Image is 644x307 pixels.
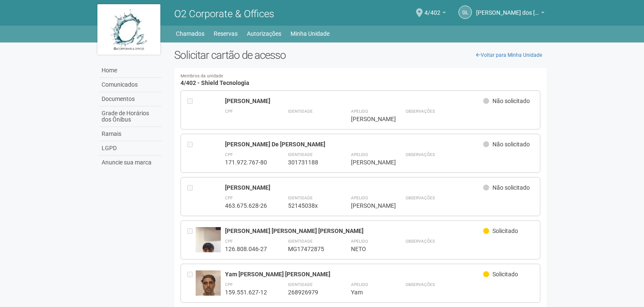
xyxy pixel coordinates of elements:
[351,202,385,209] div: [PERSON_NAME]
[351,196,368,200] strong: Apelido
[99,127,162,141] a: Ramais
[288,109,313,114] strong: Identidade
[424,11,446,17] a: 4/402
[351,288,385,296] div: Yam
[351,109,368,114] strong: Apelido
[492,271,518,278] span: Solicitado
[225,239,233,243] strong: CPF
[406,109,435,114] strong: Observações
[288,288,330,296] div: 268926979
[225,282,233,287] strong: CPF
[476,1,539,16] span: Gabriel Lemos Carreira dos Reis
[99,156,162,169] a: Anuncie sua marca
[471,49,547,61] a: Voltar para Minha Unidade
[196,270,221,300] img: user.jpg
[406,196,435,200] strong: Observações
[225,196,233,200] strong: CPF
[406,239,435,243] strong: Observações
[225,152,233,157] strong: CPF
[99,141,162,156] a: LGPD
[492,228,518,234] span: Solicitado
[288,202,330,209] div: 52145038x
[225,245,267,253] div: 126.808.046-27
[351,239,368,243] strong: Apelido
[214,28,238,40] a: Reservas
[174,8,274,20] span: O2 Corporate & Offices
[351,159,385,166] div: [PERSON_NAME]
[492,184,530,191] span: Não solicitado
[225,288,267,296] div: 159.551.627-12
[225,109,233,114] strong: CPF
[288,159,330,166] div: 301731188
[288,282,313,287] strong: Identidade
[351,282,368,287] strong: Apelido
[492,98,530,104] span: Não solicitado
[351,152,368,157] strong: Apelido
[492,141,530,148] span: Não solicitado
[225,270,483,278] div: Yam [PERSON_NAME] [PERSON_NAME]
[288,196,313,200] strong: Identidade
[458,5,472,19] a: GL
[476,11,545,17] a: [PERSON_NAME] dos [PERSON_NAME]
[99,64,162,78] a: Home
[181,74,540,86] h4: 4/402 - Shield Tecnologia
[288,239,313,243] strong: Identidade
[176,28,204,40] a: Chamados
[174,49,547,61] h2: Solicitar cartão de acesso
[225,140,483,148] div: [PERSON_NAME] De [PERSON_NAME]
[225,159,267,166] div: 171.972.767-80
[351,245,385,253] div: NETO
[291,28,330,40] a: Minha Unidade
[99,78,162,92] a: Comunicados
[288,245,330,253] div: MG17472875
[247,28,281,40] a: Autorizações
[97,4,160,55] img: logo.jpg
[406,282,435,287] strong: Observações
[225,227,483,235] div: [PERSON_NAME] [PERSON_NAME] [PERSON_NAME]
[181,74,540,79] small: Membros da unidade
[225,184,483,191] div: [PERSON_NAME]
[99,106,162,127] a: Grade de Horários dos Ônibus
[288,152,313,157] strong: Identidade
[187,270,196,296] div: Entre em contato com a Aministração para solicitar o cancelamento ou 2a via
[196,227,221,272] img: user.jpg
[99,92,162,106] a: Documentos
[225,202,267,209] div: 463.675.628-26
[424,1,440,16] span: 4/402
[225,97,483,105] div: [PERSON_NAME]
[187,227,196,253] div: Entre em contato com a Aministração para solicitar o cancelamento ou 2a via
[406,152,435,157] strong: Observações
[351,115,385,123] div: [PERSON_NAME]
